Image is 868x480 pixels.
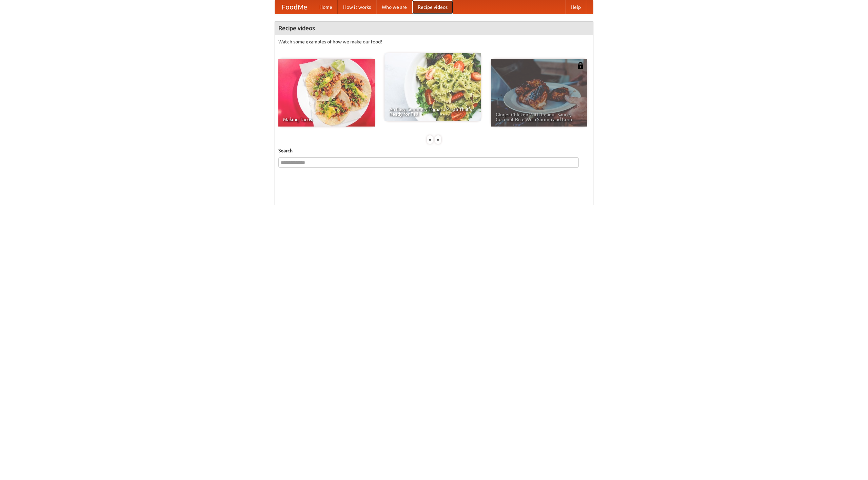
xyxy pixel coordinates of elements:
a: Help [565,0,586,14]
h5: Search [278,147,590,154]
a: Who we are [376,0,412,14]
a: How it works [338,0,376,14]
span: An Easy, Summery Tomato Pasta That's Ready for Fall [389,107,476,116]
img: 483408.png [577,62,584,69]
p: Watch some examples of how we make our food! [278,38,590,45]
a: Making Tacos [278,59,375,127]
div: » [435,135,441,144]
a: Home [314,0,338,14]
a: An Easy, Summery Tomato Pasta That's Ready for Fall [384,53,481,121]
div: « [427,135,433,144]
a: Recipe videos [412,0,453,14]
span: Making Tacos [283,117,370,122]
a: FoodMe [275,0,314,14]
h4: Recipe videos [275,21,593,35]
